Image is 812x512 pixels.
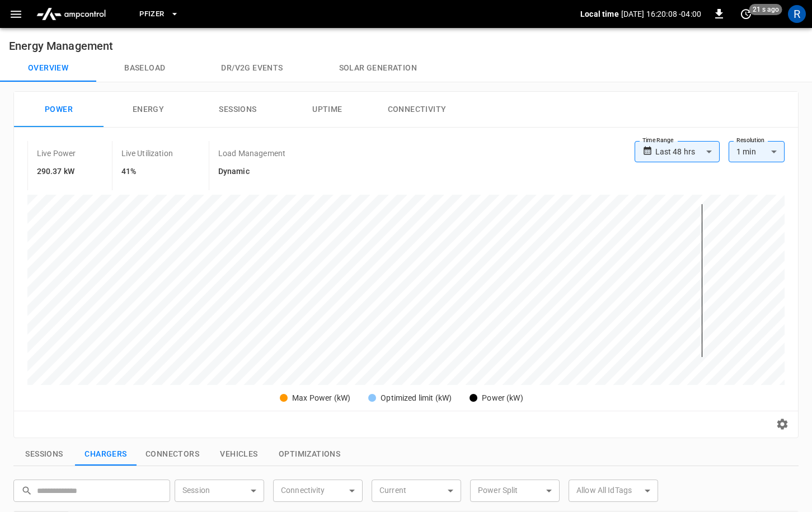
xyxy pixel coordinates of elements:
[655,141,720,162] div: Last 48 hrs
[736,136,764,145] label: Resolution
[737,5,755,23] button: set refresh interval
[270,443,349,466] button: show latest optimizations
[14,92,104,128] button: Power
[381,392,452,404] div: Optimized limit (kW)
[37,148,76,159] p: Live Power
[218,166,285,178] h6: Dynamic
[642,136,674,145] label: Time Range
[580,8,619,20] p: Local time
[621,8,701,20] p: [DATE] 16:20:08 -04:00
[121,148,173,159] p: Live Utilization
[37,166,76,178] h6: 290.37 kW
[104,92,193,128] button: Energy
[311,55,445,82] button: Solar generation
[292,392,350,404] div: Max Power (kW)
[13,443,75,466] button: show latest sessions
[788,5,806,23] div: profile-icon
[372,92,462,128] button: Connectivity
[218,148,285,159] p: Load Management
[121,166,173,178] h6: 41%
[75,443,137,466] button: show latest charge points
[135,3,183,25] button: Pfizer
[139,8,164,21] span: Pfizer
[729,141,785,162] div: 1 min
[193,55,311,82] button: Dr/V2G events
[193,92,283,128] button: Sessions
[137,443,208,466] button: show latest connectors
[32,3,110,25] img: ampcontrol.io logo
[208,443,270,466] button: show latest vehicles
[749,4,782,15] span: 21 s ago
[283,92,372,128] button: Uptime
[96,55,193,82] button: Baseload
[482,392,523,404] div: Power (kW)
